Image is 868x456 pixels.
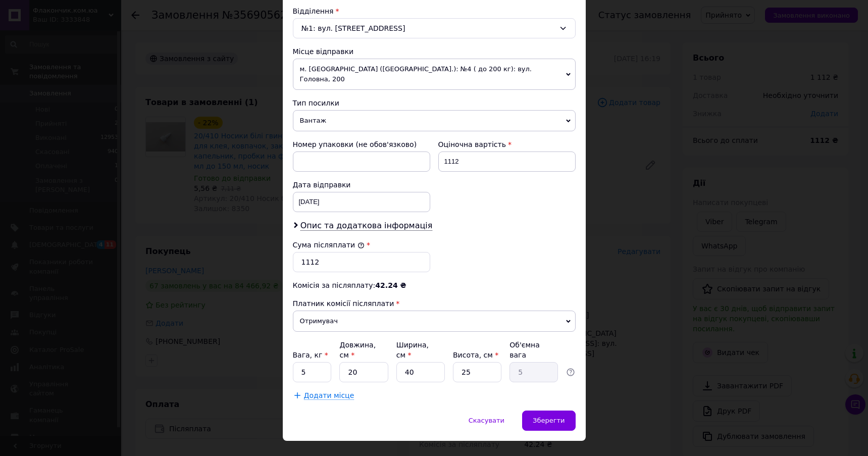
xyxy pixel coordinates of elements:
div: Комісія за післяплату: [293,280,576,290]
div: Дата відправки [293,180,430,190]
span: Місце відправки [293,47,354,56]
label: Довжина, см [339,341,376,359]
span: 42.24 ₴ [375,281,406,289]
span: Скасувати [469,417,504,424]
div: Об'ємна вага [509,340,558,360]
label: Ширина, см [396,341,429,359]
span: Вантаж [293,110,576,131]
div: Відділення [293,6,576,16]
span: м. [GEOGRAPHIC_DATA] ([GEOGRAPHIC_DATA].): №4 ( до 200 кг): вул. Головна, 200 [293,59,576,90]
span: Платник комісії післяплати [293,299,394,308]
span: Отримувач [293,311,576,332]
div: Номер упаковки (не обов'язково) [293,139,430,149]
span: Додати місце [304,391,354,400]
label: Висота, см [453,351,498,359]
span: Зберегти [533,417,565,424]
div: Оціночна вартість [438,139,576,149]
label: Вага, кг [293,351,328,359]
div: №1: вул. [STREET_ADDRESS] [293,18,576,38]
span: Опис та додаткова інформація [300,221,433,231]
span: Тип посилки [293,99,339,107]
label: Сума післяплати [293,241,365,249]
